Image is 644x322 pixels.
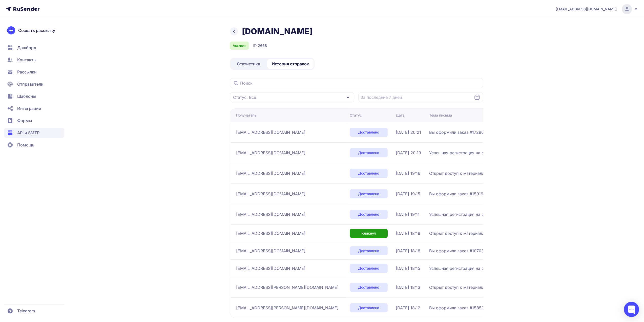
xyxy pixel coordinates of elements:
span: Доставлено [358,191,379,196]
span: [DATE] 18:19 [396,230,420,236]
span: Telegram [17,308,35,314]
span: Открыт доступ к материалам сайта [URL][DOMAIN_NAME] [429,170,545,176]
span: Рассылки [17,69,37,75]
span: Контакты [17,57,36,63]
span: Вы оформили заказ #1729044631 в магазине [URL][DOMAIN_NAME] [429,129,556,135]
span: API и SMTP [17,130,39,136]
span: [EMAIL_ADDRESS][DOMAIN_NAME] [556,7,617,12]
span: Формы [17,118,32,124]
span: Дашборд [17,45,36,51]
span: [EMAIL_ADDRESS][PERSON_NAME][DOMAIN_NAME] [236,305,339,311]
span: Доставлено [358,130,379,135]
div: Получатель [236,113,257,118]
span: Активен [233,44,245,48]
a: Статистика [231,59,266,69]
span: Успешная регистрация на сайте [URL][DOMAIN_NAME] [429,265,538,271]
h1: [DOMAIN_NAME] [242,26,313,36]
span: Доставлено [358,171,379,176]
span: [EMAIL_ADDRESS][PERSON_NAME][DOMAIN_NAME] [236,284,339,290]
div: Статус [350,113,362,118]
span: [EMAIL_ADDRESS][DOMAIN_NAME] [236,211,305,217]
span: [EMAIL_ADDRESS][DOMAIN_NAME] [236,248,305,254]
div: ID [253,43,267,49]
span: [DATE] 20:19 [396,150,421,156]
span: [DATE] 18:15 [396,265,420,271]
span: [DATE] 18:13 [396,284,420,290]
span: [DATE] 19:16 [396,170,420,176]
span: [EMAIL_ADDRESS][DOMAIN_NAME] [236,265,305,271]
span: Кликнул [361,231,376,236]
input: Datepicker input [358,92,483,102]
span: [DATE] 18:12 [396,305,420,311]
span: [DATE] 18:18 [396,248,420,254]
span: Доставлено [358,248,379,253]
span: Шаблоны [17,93,36,99]
div: Дата [396,113,405,118]
span: [DATE] 19:11 [396,211,420,217]
span: [EMAIL_ADDRESS][DOMAIN_NAME] [236,170,305,176]
span: Вы оформили заказ #1070344227 в магазине [URL][DOMAIN_NAME] [429,248,556,254]
span: 2668 [258,43,267,48]
span: Вы оформили заказ #1591932427 в магазине [URL][DOMAIN_NAME] [429,191,556,197]
span: Помощь [17,142,34,148]
span: Доставлено [358,305,379,310]
span: Открыт доступ к материалам сайта [URL][DOMAIN_NAME] [429,230,545,236]
span: Интеграции [17,105,41,111]
span: Доставлено [358,285,379,290]
a: История отправок [267,59,314,69]
span: Доставлено [358,212,379,217]
input: Поиск [230,78,483,88]
span: [DATE] 20:21 [396,129,421,135]
span: Доставлено [358,150,379,155]
span: Вы оформили заказ #1585018488 в магазине [URL][DOMAIN_NAME] [429,305,556,311]
span: Успешная регистрация на сайте [URL][DOMAIN_NAME] [429,150,538,156]
span: [EMAIL_ADDRESS][DOMAIN_NAME] [236,191,305,197]
span: Статистика [237,61,260,67]
span: Создать рассылку [18,27,55,33]
span: Успешная регистрация на сайте [URL][DOMAIN_NAME] [429,211,538,217]
span: [EMAIL_ADDRESS][DOMAIN_NAME] [236,150,305,156]
span: Доставлено [358,266,379,271]
span: Статус: Все [233,94,256,100]
span: Отправители [17,81,44,87]
span: [DATE] 19:15 [396,191,420,197]
span: [EMAIL_ADDRESS][DOMAIN_NAME] [236,129,305,135]
span: История отправок [272,61,309,67]
div: Тема письма [429,113,452,118]
a: Telegram [4,306,64,316]
span: Открыт доступ к материалам сайта [URL][DOMAIN_NAME] [429,284,545,290]
span: [EMAIL_ADDRESS][DOMAIN_NAME] [236,230,305,236]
